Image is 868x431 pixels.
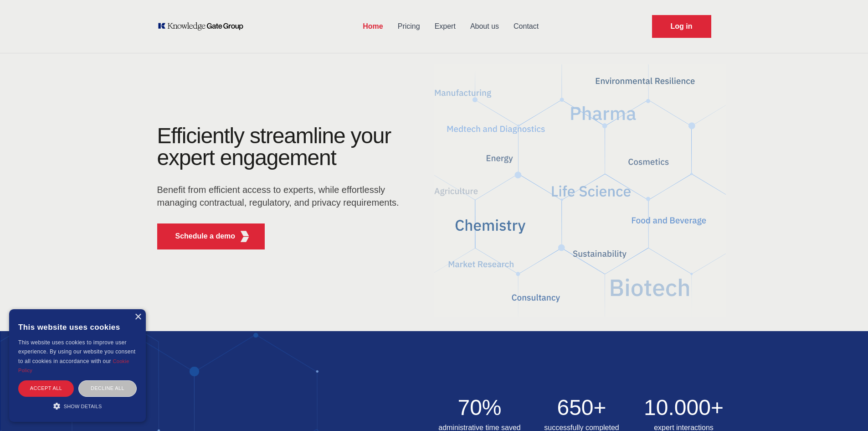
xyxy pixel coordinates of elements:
[18,339,135,364] span: This website uses cookies to improve user experience. By using our website you consent to all coo...
[463,15,506,38] a: About us
[157,183,405,209] p: Benefit from efficient access to experts, while effortlessly managing contractual, regulatory, an...
[536,397,627,419] h2: 650+
[157,124,391,170] h1: Efficiently streamline your expert engagement
[434,397,525,419] h2: 70%
[239,231,250,242] img: KGG Fifth Element RED
[157,22,250,31] a: KOL Knowledge Platform: Talk to Key External Experts (KEE)
[18,316,137,338] div: This website uses cookies
[18,380,74,396] div: Accept all
[157,223,265,249] button: Schedule a demoKGG Fifth Element RED
[434,59,726,322] img: KGG Fifth Element RED
[18,401,137,410] div: Show details
[134,314,141,321] div: Close
[355,15,390,38] a: Home
[64,404,102,409] span: Show details
[175,231,236,242] p: Schedule a demo
[506,15,546,38] a: Contact
[427,15,463,38] a: Expert
[390,15,427,38] a: Pricing
[18,358,129,373] a: Cookie Policy
[652,15,711,38] a: Request Demo
[638,397,729,419] h2: 10.000+
[78,380,137,396] div: Decline all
